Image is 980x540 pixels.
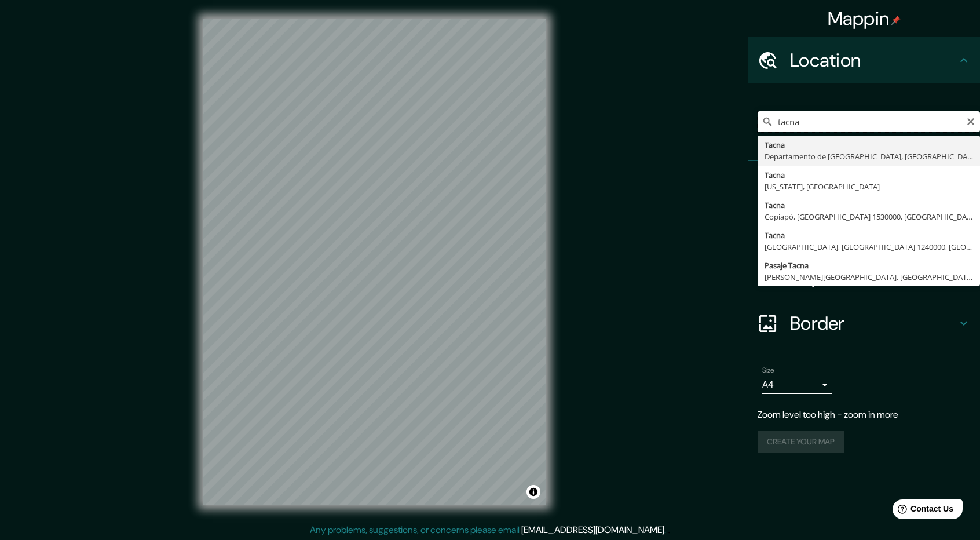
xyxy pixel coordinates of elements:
[828,7,901,30] h4: Mappin
[765,139,973,151] div: Tacna
[765,151,973,162] div: Departamento de [GEOGRAPHIC_DATA], [GEOGRAPHIC_DATA]
[748,207,980,254] div: Style
[666,523,668,537] div: .
[758,408,971,422] p: Zoom level too high - zoom in more
[765,241,973,253] div: [GEOGRAPHIC_DATA], [GEOGRAPHIC_DATA] 1240000, [GEOGRAPHIC_DATA]
[966,115,975,126] button: Clear
[748,300,980,346] div: Border
[765,260,973,271] div: Pasaje Tacna
[765,181,973,192] div: [US_STATE], [GEOGRAPHIC_DATA]
[748,161,980,207] div: Pins
[203,19,546,505] canvas: Map
[668,523,670,537] div: .
[765,169,973,181] div: Tacna
[790,312,957,335] h4: Border
[748,254,980,300] div: Layout
[877,495,967,527] iframe: Help widget launcher
[765,229,973,241] div: Tacna
[891,16,901,25] img: pin-icon.png
[790,49,957,72] h4: Location
[765,211,973,222] div: Copiapó, [GEOGRAPHIC_DATA] 1530000, [GEOGRAPHIC_DATA]
[758,111,980,132] input: Pick your city or area
[765,199,973,211] div: Tacna
[526,485,540,499] button: Toggle attribution
[765,271,973,283] div: [PERSON_NAME][GEOGRAPHIC_DATA], [GEOGRAPHIC_DATA][PERSON_NAME] 8150000, [GEOGRAPHIC_DATA]
[762,366,774,375] label: Size
[310,523,666,537] p: Any problems, suggestions, or concerns please email .
[748,37,980,83] div: Location
[521,524,664,536] a: [EMAIL_ADDRESS][DOMAIN_NAME]
[762,375,832,394] div: A4
[790,265,957,289] h4: Layout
